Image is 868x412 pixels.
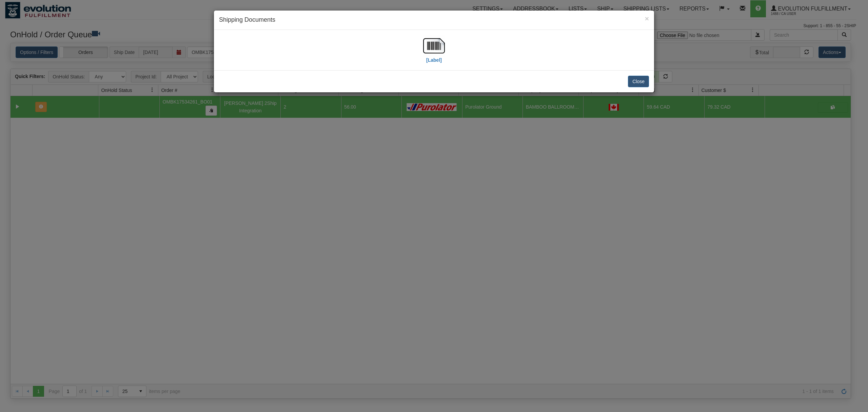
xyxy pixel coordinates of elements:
[426,57,442,63] label: [Label]
[219,16,649,24] h4: Shipping Documents
[423,35,445,57] img: barcode.jpg
[852,171,867,241] iframe: chat widget
[645,15,649,22] button: Close
[423,42,445,62] a: [Label]
[628,76,649,87] button: Close
[645,15,649,22] span: ×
